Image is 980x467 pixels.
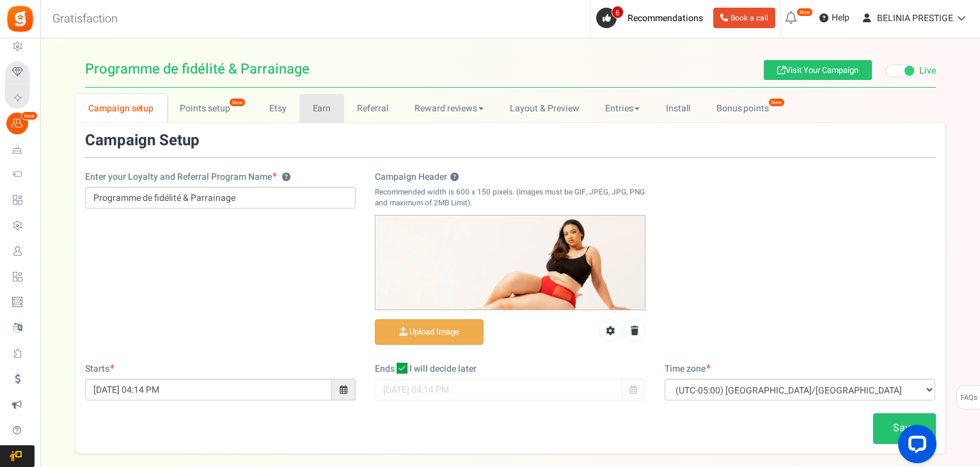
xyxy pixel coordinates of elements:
[85,132,200,149] h3: Campaign Setup
[665,363,711,376] label: Time zone
[877,12,953,25] span: BELINIA PRESTIGE
[814,8,855,28] a: Help
[497,94,592,123] a: Layout & Preview
[282,173,290,182] button: Enter your Loyalty and Referral Program Name
[796,8,813,17] em: New
[409,363,477,376] span: I will decide later
[85,363,115,376] label: Starts
[85,62,310,76] span: Programme de fidélité & Parrainage
[375,171,459,184] label: Campaign Header
[873,413,936,443] a: Save
[229,98,246,107] span: New
[401,94,496,123] a: Reward reviews
[653,94,704,123] a: Install
[299,94,344,123] a: Earn
[703,94,794,123] a: Bonus points
[713,8,775,28] a: Book a call
[596,8,708,28] a: 6 Recommendations
[5,113,35,134] a: New
[628,12,703,25] span: Recommendations
[592,94,653,123] a: Entries
[75,94,167,123] a: Campaign setup
[375,187,645,209] p: Recommended width is 600 x 150 pixels. (Images must be GIF, JPEG, JPG, PNG and maximum of 2MB Lim...
[828,12,850,24] span: Help
[85,171,290,184] label: Enter your Loyalty and Referral Program Name
[38,6,132,32] h3: Gratisfaction
[375,363,395,376] label: Ends
[612,6,624,19] span: 6
[960,386,977,410] span: FAQs
[6,4,35,33] img: Gratisfaction
[764,60,872,80] a: Visit Your Campaign
[768,98,785,107] em: New
[344,94,402,123] a: Referral
[21,111,38,120] em: New
[450,173,459,182] button: Campaign Header
[256,94,299,123] a: Etsy
[919,65,936,77] span: Live
[167,94,256,123] a: Points setup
